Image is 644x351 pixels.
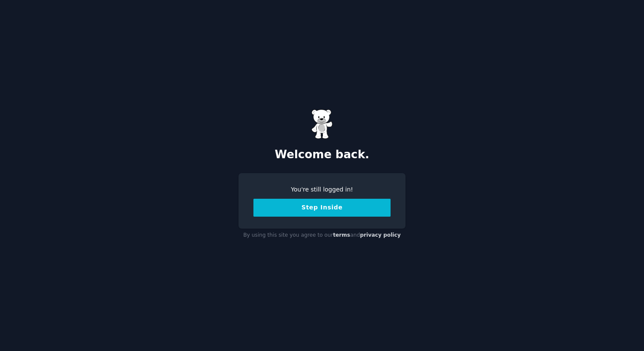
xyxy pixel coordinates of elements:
button: Step Inside [253,199,391,217]
h2: Welcome back. [239,148,405,162]
div: You're still logged in! [253,185,391,194]
a: Step Inside [253,204,391,211]
a: terms [333,232,350,238]
div: By using this site you agree to our and [239,229,405,242]
a: privacy policy [360,232,401,238]
img: Gummy Bear [311,109,333,139]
